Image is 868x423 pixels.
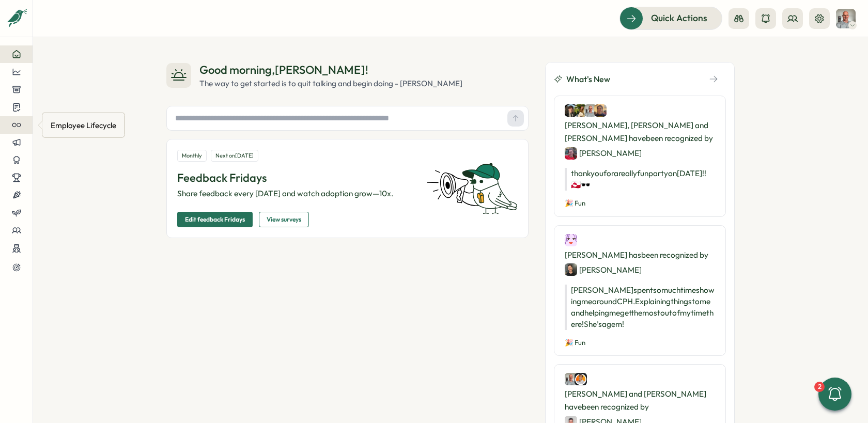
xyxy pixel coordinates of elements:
button: View surveys [259,212,309,227]
span: What's New [566,73,610,86]
img: Wendy Kentrop [565,234,577,246]
p: [PERSON_NAME] spent so much time showing me around CPH. Explaining things to me and helping me ge... [565,285,715,330]
span: Edit feedback Fridays [185,212,245,227]
img: Hannes Gustafsson [565,104,577,117]
p: Feedback Fridays [177,170,414,186]
div: The way to get started is to quit talking and begin doing - [PERSON_NAME] [199,78,462,89]
div: Employee Lifecycle [49,117,118,133]
img: Daniel Ryan [565,263,577,276]
button: 2 [818,378,851,411]
div: Good morning , [PERSON_NAME] ! [199,62,462,78]
div: Next on [DATE] [211,150,258,162]
img: Philipp Eberhardt [584,104,597,117]
img: Peter Prajczer [594,104,607,117]
div: [PERSON_NAME], [PERSON_NAME] and [PERSON_NAME] have been recognized by [565,104,715,160]
div: [PERSON_NAME] [565,263,642,276]
div: Monthly [177,150,207,162]
p: 🎉 Fun [565,199,715,208]
img: Emmanuel PADIAL [575,373,587,385]
img: Emilie Trouillard [565,147,577,160]
button: Quick Actions [619,7,722,29]
span: Quick Actions [651,11,707,25]
p: Share feedback every [DATE] and watch adoption grow—10x. [177,188,414,199]
img: Philipp Eberhardt [836,9,856,28]
p: 🎉 Fun [565,338,715,348]
div: [PERSON_NAME] has been recognized by [565,234,715,276]
span: View surveys [267,212,301,227]
div: [PERSON_NAME] [565,147,642,160]
button: Edit feedback Fridays [177,212,253,227]
img: Sarah Heiberg [575,104,587,117]
img: Philipp Eberhardt [565,373,577,385]
div: 2 [814,382,825,392]
p: thank you for a really fun party on [DATE] !! 🇬🇱 🕶️ [565,168,715,191]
